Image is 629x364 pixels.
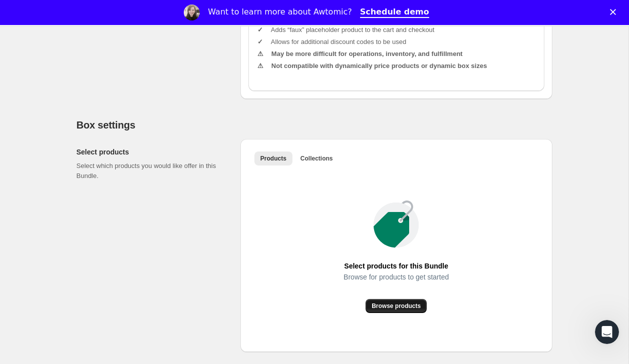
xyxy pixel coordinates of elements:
span: Select products for this Bundle [344,259,448,273]
span: Products [260,154,286,162]
div: Close [610,9,620,15]
iframe: Intercom live chat [595,320,619,344]
li: Not compatible with dynamically price products or dynamic box sizes [269,61,536,71]
li: Allows for additional discount codes to be used [269,37,536,47]
span: Collections [300,154,333,162]
div: Want to learn more about Awtomic? [208,7,352,17]
a: Schedule demo [360,7,429,18]
span: Browse products [372,302,421,310]
img: Profile image for Emily [184,4,200,20]
h2: Select products [77,147,224,157]
button: Browse products [366,299,427,313]
li: Adds “faux” placeholder product to the cart and checkout [269,25,536,35]
li: May be more difficult for operations, inventory, and fulfillment [269,49,536,59]
h2: Box settings [77,119,552,131]
span: Browse for products to get started [344,270,449,284]
p: Select which products you would like offer in this Bundle. [77,161,224,181]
